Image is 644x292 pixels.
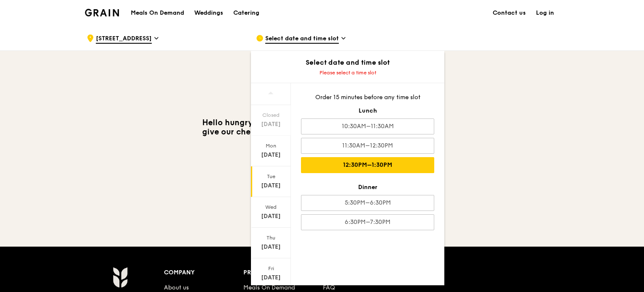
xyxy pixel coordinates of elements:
div: Catering [233,0,259,26]
div: [DATE] [252,212,290,221]
div: Weddings [194,0,223,26]
div: Mon [252,142,290,149]
div: Fri [252,265,290,272]
div: 12:30PM–1:30PM [301,157,434,173]
div: 6:30PM–7:30PM [301,214,434,230]
div: Tue [252,173,290,180]
div: Wed [252,204,290,210]
div: [DATE] [252,182,290,190]
div: Thu [252,234,290,241]
div: [DATE] [252,243,290,251]
a: Log in [531,0,559,26]
div: Products [243,267,323,279]
a: About us [164,284,189,291]
div: Lunch [301,107,434,115]
div: Dinner [301,183,434,192]
div: [DATE] [252,120,290,129]
img: Grain [113,267,127,288]
img: Grain [85,9,119,16]
span: [STREET_ADDRESS] [96,34,152,44]
span: Select date and time slot [265,34,339,44]
div: 11:30AM–12:30PM [301,138,434,154]
div: 5:30PM–6:30PM [301,195,434,211]
div: 10:30AM–11:30AM [301,118,434,134]
a: Contact us [488,0,531,26]
a: Catering [228,0,264,26]
div: [DATE] [252,274,290,282]
h1: Meals On Demand [131,9,184,17]
a: Weddings [189,0,228,26]
h3: Hello hungry human. We’re closed [DATE] as it’s important to give our chefs a break to rest and r... [196,118,448,146]
a: FAQ [323,284,335,291]
div: Select date and time slot [251,58,444,68]
a: Meals On Demand [243,284,295,291]
div: [DATE] [252,151,290,159]
div: Closed [252,112,290,118]
div: Please select a time slot [251,69,444,76]
div: Company [164,267,243,279]
div: Order 15 minutes before any time slot [301,93,434,102]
